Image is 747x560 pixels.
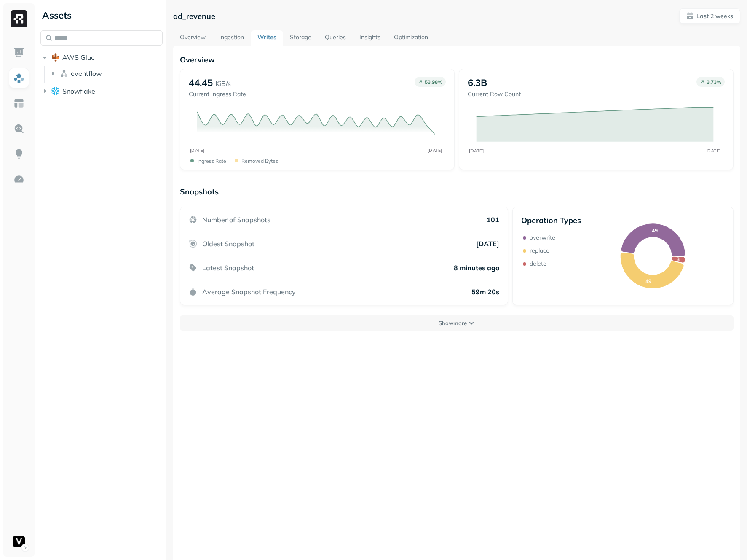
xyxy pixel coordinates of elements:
button: Showmore [180,315,734,331]
p: delete [530,260,546,268]
img: Ryft [11,10,27,27]
text: 3 [677,256,680,262]
p: ad_revenue [173,11,215,21]
button: eventflow [49,67,163,80]
p: Current Ingress Rate [189,90,246,98]
img: Insights [13,148,24,159]
a: Writes [251,30,283,46]
a: Storage [283,30,318,46]
p: 8 minutes ago [454,264,499,272]
button: AWS Glue [40,51,163,64]
img: Optimization [13,174,24,185]
span: eventflow [71,69,102,78]
p: Current Row Count [468,90,521,98]
p: Number of Snapshots [202,215,270,224]
p: Last 2 weeks [696,12,733,20]
img: Asset Explorer [13,98,24,109]
img: Query Explorer [13,123,24,134]
span: AWS Glue [62,53,95,62]
a: Insights [353,30,387,46]
a: Queries [318,30,353,46]
text: 49 [652,227,658,234]
p: 101 [487,215,499,224]
p: Oldest Snapshot [202,240,254,248]
tspan: [DATE] [190,148,205,153]
a: Ingestion [212,30,251,46]
tspan: [DATE] [428,148,442,153]
a: Overview [173,30,212,46]
img: Voodoo [13,536,25,547]
img: root [51,87,60,95]
p: KiB/s [215,78,231,89]
p: Overview [180,55,734,65]
tspan: [DATE] [469,148,484,153]
p: overwrite [530,234,555,242]
p: 3.73 % [707,79,721,85]
tspan: [DATE] [706,148,721,153]
button: Snowflake [40,84,163,98]
p: [DATE] [476,240,499,248]
p: Operation Types [521,215,581,225]
p: Show more [439,319,467,327]
p: replace [530,247,549,255]
img: Dashboard [13,47,24,58]
p: 6.3B [468,77,487,89]
p: Snapshots [180,187,219,197]
span: Snowflake [62,87,95,95]
p: 44.45 [189,77,213,89]
p: Average Snapshot Frequency [202,288,296,296]
img: namespace [60,69,68,78]
p: Latest Snapshot [202,264,254,272]
text: 49 [645,278,651,284]
p: Ingress Rate [197,158,226,164]
img: Assets [13,73,24,83]
a: Optimization [387,30,435,46]
img: root [51,53,60,62]
div: Assets [40,8,163,22]
p: 53.98 % [425,79,442,85]
button: Last 2 weeks [679,8,740,24]
p: Removed bytes [241,158,278,164]
p: 59m 20s [471,288,499,296]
